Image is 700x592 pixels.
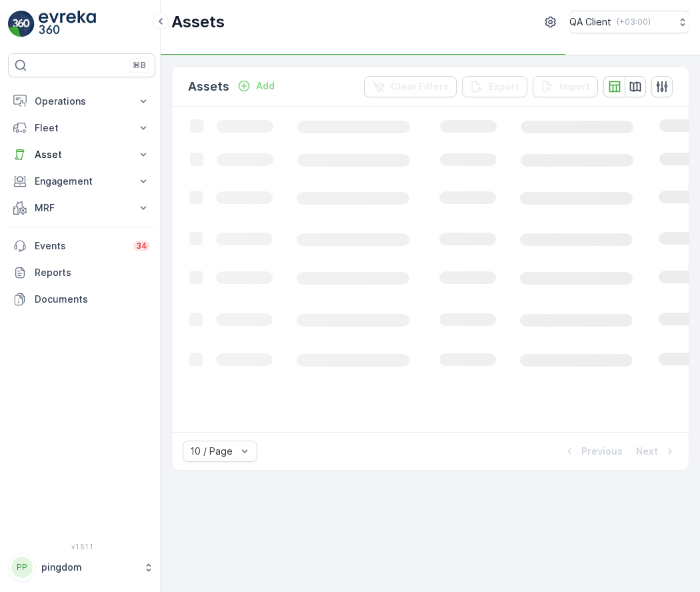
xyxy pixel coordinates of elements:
p: Asset [35,148,129,161]
p: Operations [35,95,129,108]
p: ( +03:00 ) [617,17,651,27]
button: Asset [8,141,155,168]
p: pingdom [41,561,137,574]
button: Operations [8,88,155,115]
button: Engagement [8,168,155,195]
p: ⌘B [133,60,146,71]
img: logo_light-DOdMpM7g.png [39,11,96,37]
div: PP [11,557,33,578]
p: Assets [171,11,225,33]
p: Reports [35,266,150,279]
button: QA Client(+03:00) [569,11,689,33]
p: MRF [35,201,129,215]
p: Fleet [35,121,129,135]
p: QA Client [569,15,611,29]
button: Previous [561,443,624,459]
button: Next [635,443,678,459]
p: Previous [581,445,623,458]
p: Import [559,80,590,93]
button: Export [462,76,527,97]
a: Documents [8,286,155,313]
button: Clear Filters [364,76,457,97]
a: Events34 [8,233,155,259]
p: Next [636,445,658,458]
p: Events [35,239,125,253]
button: Add [232,78,280,94]
button: PPpingdom [8,553,155,581]
a: Reports [8,259,155,286]
span: v 1.51.1 [8,543,155,551]
button: Fleet [8,115,155,141]
p: Clear Filters [391,80,449,93]
p: Engagement [35,175,129,188]
p: Add [256,79,275,93]
img: logo [8,11,35,37]
p: Documents [35,293,150,306]
button: Import [533,76,598,97]
p: 34 [136,241,147,251]
p: Export [489,80,519,93]
button: MRF [8,195,155,221]
p: Assets [188,77,229,96]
